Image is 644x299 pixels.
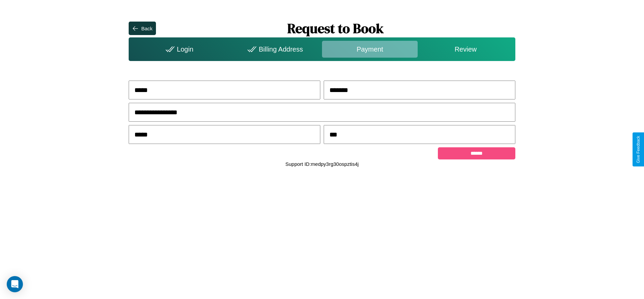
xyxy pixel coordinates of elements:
button: Back [129,22,156,35]
p: Support ID: medpy3rg30ospztis4j [285,159,359,169]
h1: Request to Book [156,19,515,37]
div: Review [418,41,513,58]
div: Back [141,26,152,31]
div: Give Feedback [636,136,641,163]
div: Login [130,41,226,58]
div: Open Intercom Messenger [7,276,23,292]
div: Payment [322,41,418,58]
div: Billing Address [226,41,322,58]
